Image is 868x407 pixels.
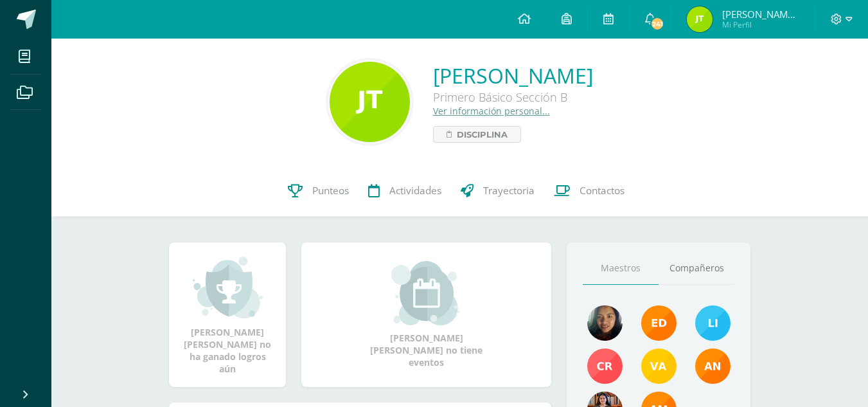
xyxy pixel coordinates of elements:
[641,348,677,384] img: cd5e356245587434922763be3243eb79.png
[687,6,713,32] img: cabfd6ae37265bc7b554c922d1ac91c2.png
[391,261,461,325] img: event_small.png
[193,255,263,320] img: achievement_small.png
[483,184,535,197] span: Trayectoria
[359,165,451,217] a: Actividades
[695,348,731,384] img: a348d660b2b29c2c864a8732de45c20a.png
[641,305,677,341] img: f40e456500941b1b33f0807dd74ea5cf.png
[722,8,799,21] span: [PERSON_NAME] [PERSON_NAME]
[312,184,349,197] span: Punteos
[587,348,623,384] img: 6117b1eb4e8225ef5a84148c985d17e2.png
[659,252,734,285] a: Compañeros
[433,89,593,105] div: Primero Básico Sección B
[182,255,273,375] div: [PERSON_NAME] [PERSON_NAME] no ha ganado logros aún
[433,62,593,89] a: [PERSON_NAME]
[433,105,550,117] a: Ver información personal...
[451,165,544,217] a: Trayectoria
[278,165,359,217] a: Punteos
[695,305,731,341] img: 93ccdf12d55837f49f350ac5ca2a40a5.png
[433,126,521,143] a: Disciplina
[580,184,624,197] span: Contactos
[583,252,659,285] a: Maestros
[330,62,410,142] img: cb659c71b5bedf52c7edc6f1458e8a45.png
[362,261,491,368] div: [PERSON_NAME] [PERSON_NAME] no tiene eventos
[457,127,508,142] span: Disciplina
[722,19,799,30] span: Mi Perfil
[587,305,623,341] img: c97de3f0a4f62e6deb7e91c2258cdedc.png
[650,17,664,31] span: 241
[544,165,634,217] a: Contactos
[389,184,441,197] span: Actividades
